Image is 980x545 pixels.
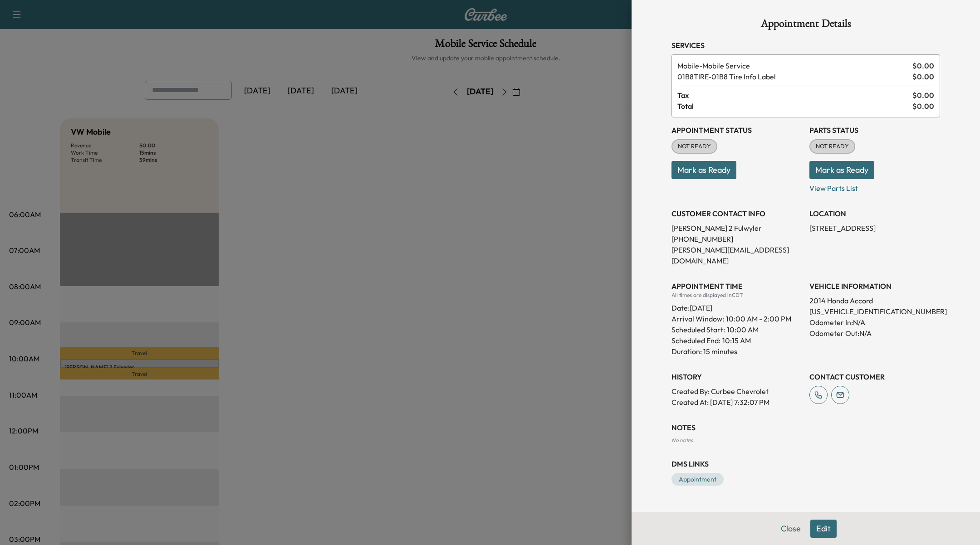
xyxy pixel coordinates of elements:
[810,520,837,538] button: Edit
[912,60,934,71] span: $ 0.00
[809,371,940,382] h3: CONTACT CUSTOMER
[809,306,940,317] p: [US_VEHICLE_IDENTIFICATION_NUMBER]
[671,458,940,469] h3: DMS Links
[809,208,940,219] h3: LOCATION
[671,422,940,433] h3: NOTES
[671,473,724,486] a: Appointment
[912,71,934,82] span: $ 0.00
[809,317,940,328] p: Odometer In: N/A
[671,437,940,444] div: No notes
[809,161,874,179] button: Mark as Ready
[671,386,802,397] p: Created By : Curbee Chevrolet
[671,346,802,357] p: Duration: 15 minutes
[809,328,940,339] p: Odometer Out: N/A
[671,371,802,382] h3: History
[722,335,751,346] p: 10:15 AM
[912,101,934,112] span: $ 0.00
[671,313,802,324] p: Arrival Window:
[671,208,802,219] h3: CUSTOMER CONTACT INFO
[726,313,791,324] span: 10:00 AM - 2:00 PM
[671,397,802,408] p: Created At : [DATE] 7:32:07 PM
[677,60,909,71] span: Mobile Service
[671,234,802,244] p: [PHONE_NUMBER]
[671,335,720,346] p: Scheduled End:
[671,244,802,266] p: [PERSON_NAME][EMAIL_ADDRESS][DOMAIN_NAME]
[672,142,716,151] span: NOT READY
[727,324,759,335] p: 10:00 AM
[809,295,940,306] p: 2014 Honda Accord
[775,520,807,538] button: Close
[677,90,912,101] span: Tax
[671,292,802,299] div: All times are displayed in CDT
[671,223,802,234] p: [PERSON_NAME] 2 Fulwyler
[671,324,725,335] p: Scheduled Start:
[809,223,940,234] p: [STREET_ADDRESS]
[677,71,909,82] span: 01B8 Tire Info Label
[671,281,802,292] h3: APPOINTMENT TIME
[677,101,912,112] span: Total
[809,281,940,292] h3: VEHICLE INFORMATION
[671,161,736,179] button: Mark as Ready
[671,40,940,51] h3: Services
[912,90,934,101] span: $ 0.00
[671,299,802,313] div: Date: [DATE]
[671,18,940,33] h1: Appointment Details
[809,125,940,136] h3: Parts Status
[809,179,940,194] p: View Parts List
[810,142,854,151] span: NOT READY
[671,125,802,136] h3: Appointment Status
